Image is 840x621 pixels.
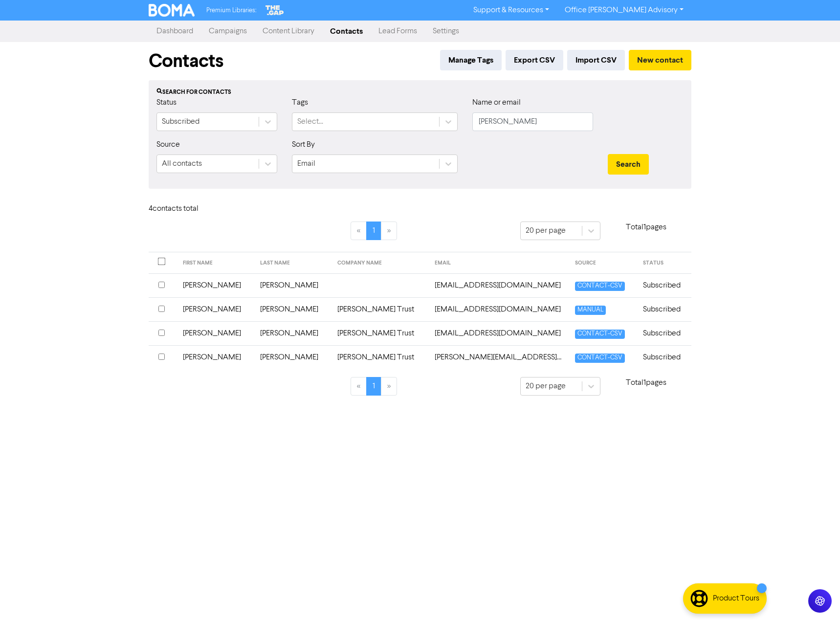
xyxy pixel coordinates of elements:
span: Premium Libraries: [206,7,256,14]
a: Support & Resources [465,2,557,18]
span: CONTACT-CSV [575,282,625,291]
a: Office [PERSON_NAME] Advisory [557,2,691,18]
div: Search for contacts [156,88,684,97]
td: Subscribed [637,345,691,369]
div: Email [297,158,315,170]
td: Subscribed [637,321,691,345]
a: Content Library [255,22,322,41]
a: Settings [425,22,467,41]
p: Total 1 pages [600,377,691,389]
img: The Gap [264,4,286,17]
button: Search [608,154,649,175]
h1: Contacts [149,50,223,72]
td: [PERSON_NAME] Trust [332,345,429,369]
th: SOURCE [569,252,637,274]
td: [PERSON_NAME] [177,273,254,297]
td: Subscribed [637,297,691,321]
div: Select... [297,116,323,128]
a: Page 1 is your current page [366,377,381,396]
label: Sort By [292,139,315,151]
th: LAST NAME [254,252,332,274]
button: Manage Tags [440,50,502,70]
div: Subscribed [162,116,199,128]
span: MANUAL [575,306,606,315]
button: New contact [629,50,691,70]
td: [PERSON_NAME] [177,321,254,345]
h6: 4 contact s total [149,204,227,214]
a: Campaigns [201,22,255,41]
label: Status [156,97,177,109]
th: EMAIL [429,252,569,274]
label: Name or email [472,97,521,109]
td: [PERSON_NAME] [177,297,254,321]
td: mattyu@outlook.co.nz [429,297,569,321]
span: CONTACT-CSV [575,354,625,363]
label: Source [156,139,180,151]
td: [PERSON_NAME] [254,345,332,369]
a: Dashboard [149,22,201,41]
div: All contacts [162,158,202,170]
span: CONTACT-CSV [575,330,625,339]
td: [PERSON_NAME] [254,297,332,321]
th: STATUS [637,252,691,274]
label: Tags [292,97,308,109]
div: 20 per page [526,380,566,392]
td: [PERSON_NAME] [254,321,332,345]
th: COMPANY NAME [332,252,429,274]
img: BOMA Logo [149,4,195,17]
button: Export CSV [506,50,563,70]
td: [PERSON_NAME] [254,273,332,297]
iframe: Chat Widget [791,574,840,621]
a: Lead Forms [371,22,425,41]
td: millerj.jm30@gmail.com [429,321,569,345]
p: Total 1 pages [600,222,691,233]
td: lumber396@gmail.com [429,273,569,297]
a: Page 1 is your current page [366,222,381,240]
td: Subscribed [637,273,691,297]
div: 20 per page [526,225,566,237]
td: [PERSON_NAME] Trust [332,297,429,321]
td: [PERSON_NAME] [177,345,254,369]
th: FIRST NAME [177,252,254,274]
td: [PERSON_NAME] Trust [332,321,429,345]
a: Contacts [322,22,371,41]
td: nathan-c-miller@hotmail.com [429,345,569,369]
button: Import CSV [567,50,625,70]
